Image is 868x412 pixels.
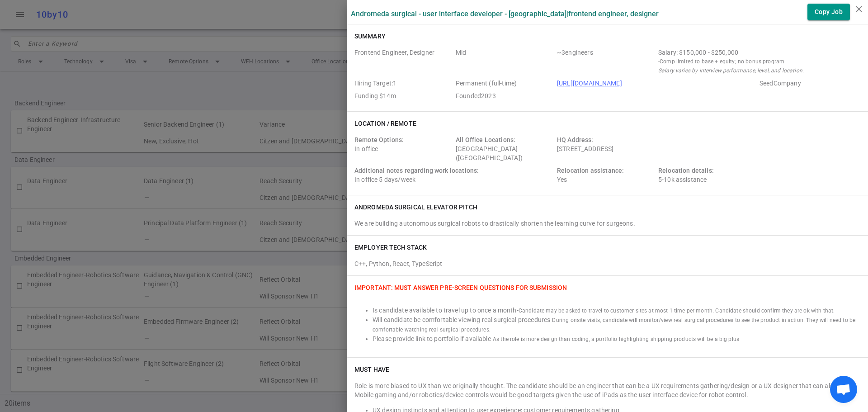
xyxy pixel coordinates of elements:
[354,284,567,291] span: IMPORTANT: Must Answer Pre-screen Questions for Submission
[456,79,553,88] span: Job Type
[373,306,861,315] li: Is candidate available to travel up to once a month -
[354,203,477,212] h6: Andromeda Surgical elevator pitch
[354,243,427,252] h6: EMPLOYER TECH STACK
[354,135,452,162] div: In-office
[557,79,756,88] span: Company URL
[854,4,864,14] i: close
[456,136,515,143] span: All Office Locations:
[807,4,850,20] button: Copy Job
[557,166,655,184] div: Yes
[354,381,861,399] div: Role is more biased to UX than we originally thought. The candidate should be an engineer that ca...
[354,32,386,41] h6: Summary
[354,79,452,88] span: Hiring Target
[373,315,861,334] li: Will candidate be comfortable viewing real surgical procedures -
[456,91,553,100] span: Employer Founded
[519,308,835,314] span: Candidate may be asked to travel to customer sites at most 1 time per month. Candidate should con...
[557,135,756,162] div: [STREET_ADDRESS]
[658,67,804,74] i: Salary varies by interview performance, level, and location.
[354,365,389,374] h6: Must Have
[373,334,861,344] li: Please provide link to portfolio if available -
[456,135,553,162] div: [GEOGRAPHIC_DATA] ([GEOGRAPHIC_DATA])
[354,166,553,184] div: In office 5 days/week
[830,376,857,403] div: Open chat
[658,57,857,66] small: - Comp limited to base + equity; no bonus program
[759,79,857,88] span: Employer Stage e.g. Series A
[354,136,404,143] span: Remote Options:
[354,260,443,267] span: C++, Python, React, TypeScript
[557,136,594,143] span: HQ Address:
[557,80,622,87] a: [URL][DOMAIN_NAME]
[354,219,861,228] div: We are building autonomous surgical robots to drastically shorten the learning curve for surgeons.
[493,336,739,342] span: As the role is more design than coding, a portfolio highlighting shipping products will be a big ...
[658,167,714,174] span: Relocation details:
[354,119,416,128] h6: Location / Remote
[658,166,756,184] div: 5-10k assistance
[354,91,452,100] span: Employer Founding
[373,317,855,333] span: During onsite visits, candidate will monitor/view real surgical procedures to see the product in ...
[456,48,553,75] span: Level
[557,167,624,174] span: Relocation assistance:
[354,167,479,174] span: Additional notes regarding work locations:
[351,9,659,18] label: Andromeda Surgical - User Interface Developer - [GEOGRAPHIC_DATA] | Frontend Engineer, Designer
[658,48,857,57] div: Salary Range
[557,48,655,75] span: Team Count
[354,48,452,75] span: Roles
